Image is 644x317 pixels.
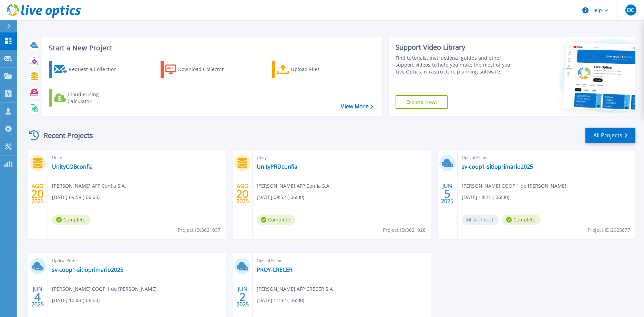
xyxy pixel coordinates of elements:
[31,191,44,197] span: 20
[462,194,509,201] span: [DATE] 18:21 (-06:00)
[257,257,426,265] span: Optical Prime
[31,181,44,206] div: AGO 2025
[272,61,349,78] a: Upload Files
[257,194,304,201] span: [DATE] 09:52 (-06:00)
[178,226,221,234] span: Project ID: 3021937
[49,89,126,107] a: Cloud Pricing Calculator
[68,91,123,105] div: Cloud Pricing Calculator
[291,62,346,76] div: Upload Files
[585,128,635,143] a: All Projects
[444,191,450,197] span: 5
[236,191,249,197] span: 20
[257,163,297,170] a: UnityPRDconfia
[257,154,426,161] span: Unity
[236,181,249,206] div: AGO 2025
[27,127,102,144] div: Recent Projects
[34,294,41,300] span: 4
[462,215,499,225] span: Archived
[52,257,222,265] span: Optical Prime
[462,182,566,190] span: [PERSON_NAME] , COOP 1 de [PERSON_NAME]
[396,55,521,75] div: Find tutorials, instructional guides and other support videos to help you make the most of your L...
[236,284,249,309] div: JUN 2025
[239,294,246,300] span: 2
[178,62,233,76] div: Download Collector
[49,44,373,52] h3: Start a New Project
[52,182,126,190] span: [PERSON_NAME] , AFP Confia S.A.
[52,194,100,201] span: [DATE] 09:58 (-06:00)
[257,297,304,304] span: [DATE] 11:32 (-06:00)
[396,43,521,52] div: Support Video Library
[341,103,373,110] a: View More
[257,285,333,293] span: [PERSON_NAME] , AFP CRECER S A
[49,61,126,78] a: Request a Collection
[396,95,448,109] a: Explore Now!
[257,182,331,190] span: [PERSON_NAME] , AFP Confia S.A.
[161,61,237,78] a: Download Collector
[52,215,91,225] span: Complete
[52,266,123,273] a: sv-coop1-sitioprimario2025
[52,163,93,170] a: UnityCOBconfia
[257,266,293,273] a: PROY-CRECER
[627,7,634,13] span: OC
[69,62,124,76] div: Request a Collection
[257,215,295,225] span: Complete
[52,154,222,161] span: Unity
[441,181,454,206] div: JUN 2025
[502,215,541,225] span: Complete
[31,284,44,309] div: JUN 2025
[587,226,630,234] span: Project ID: 2925877
[52,297,100,304] span: [DATE] 10:43 (-06:00)
[462,163,533,170] a: sv-coop1-sitioprimario2025
[383,226,426,234] span: Project ID: 3021928
[52,285,157,293] span: [PERSON_NAME] , COOP 1 de [PERSON_NAME]
[462,154,631,161] span: Optical Prime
